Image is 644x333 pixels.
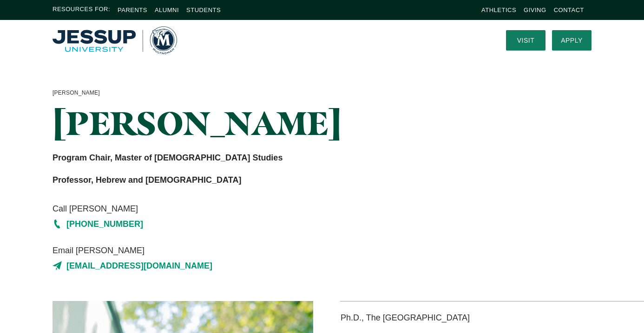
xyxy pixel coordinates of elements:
[53,153,283,162] strong: Program Chair, Master of [DEMOGRAPHIC_DATA] Studies
[53,243,406,258] span: Email [PERSON_NAME]
[53,175,241,185] strong: Professor, Hebrew and [DEMOGRAPHIC_DATA]
[554,6,584,13] a: Contact
[53,26,177,54] a: Home
[53,88,100,98] a: [PERSON_NAME]
[341,310,591,325] p: Ph.D., The [GEOGRAPHIC_DATA]
[118,6,147,13] a: Parents
[155,6,179,13] a: Alumni
[186,6,221,13] a: Students
[53,258,406,273] a: [EMAIL_ADDRESS][DOMAIN_NAME]
[53,217,406,231] a: [PHONE_NUMBER]
[506,30,545,51] a: Visit
[524,6,546,13] a: Giving
[552,30,591,51] a: Apply
[53,26,177,54] img: Multnomah University Logo
[53,201,406,216] span: Call [PERSON_NAME]
[53,105,406,141] h1: [PERSON_NAME]
[53,5,110,15] span: Resources For:
[481,6,516,13] a: Athletics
